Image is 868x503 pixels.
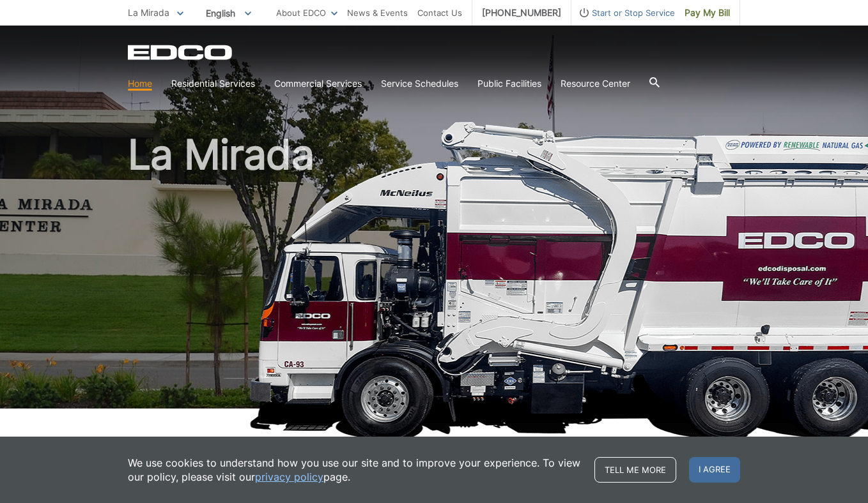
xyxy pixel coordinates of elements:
[196,3,261,24] span: English
[477,77,541,91] a: Public Facilities
[685,6,730,20] span: Pay My Bill
[128,134,740,414] h1: La Mirada
[171,77,255,91] a: Residential Services
[417,6,462,20] a: Contact Us
[594,457,676,483] a: Tell me more
[561,77,630,91] a: Resource Center
[274,77,362,91] a: Commercial Services
[347,6,408,20] a: News & Events
[381,77,458,91] a: Service Schedules
[255,470,323,484] a: privacy policy
[128,7,169,18] span: La Mirada
[128,45,234,60] a: EDCD logo. Return to the homepage.
[128,77,152,91] a: Home
[689,457,740,483] span: I agree
[276,6,337,20] a: About EDCO
[128,456,582,484] p: We use cookies to understand how you use our site and to improve your experience. To view our pol...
